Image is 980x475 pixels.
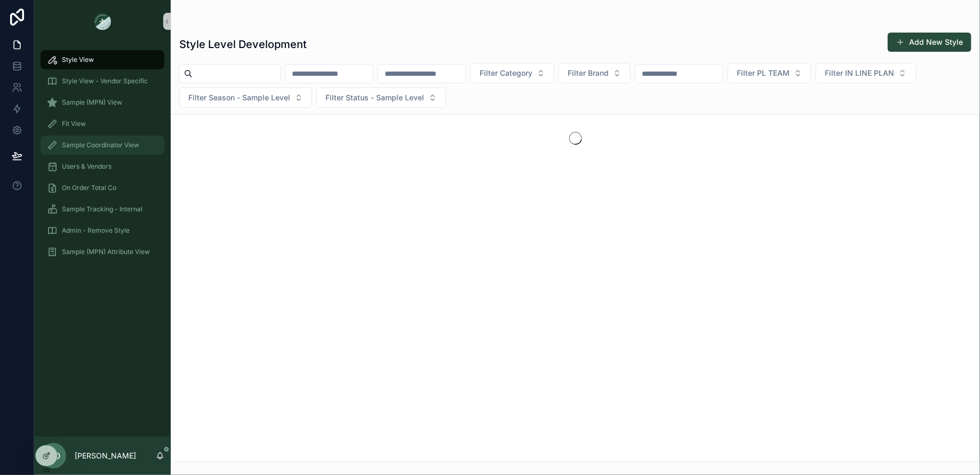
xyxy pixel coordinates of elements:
[62,184,116,192] span: On Order Total Co
[34,43,171,275] div: scrollable content
[41,93,164,112] a: Sample (MPN) View
[62,98,122,107] span: Sample (MPN) View
[41,221,164,240] a: Admin - Remove Style
[62,226,130,235] span: Admin - Remove Style
[825,68,894,78] span: Filter IN LINE PLAN
[325,92,424,103] span: Filter Status - Sample Level
[480,68,532,78] span: Filter Category
[568,68,609,78] span: Filter Brand
[41,136,164,155] a: Sample Coordinator View
[41,50,164,69] a: Style View
[41,178,164,197] a: On Order Total Co
[728,63,811,83] button: Select Button
[62,56,94,64] span: Style View
[41,114,164,133] a: Fit View
[62,205,142,213] span: Sample Tracking - Internal
[888,33,971,52] button: Add New Style
[316,88,446,108] button: Select Button
[737,68,790,78] span: Filter PL TEAM
[62,162,111,171] span: Users & Vendors
[62,141,139,149] span: Sample Coordinator View
[471,63,554,83] button: Select Button
[179,37,307,52] h1: Style Level Development
[41,157,164,176] a: Users & Vendors
[559,63,631,83] button: Select Button
[188,92,290,103] span: Filter Season - Sample Level
[62,248,150,256] span: Sample (MPN) Attribute View
[41,200,164,219] a: Sample Tracking - Internal
[179,88,312,108] button: Select Button
[94,13,111,30] img: App logo
[75,450,136,461] p: [PERSON_NAME]
[62,120,86,128] span: Fit View
[816,63,916,83] button: Select Button
[41,242,164,262] a: Sample (MPN) Attribute View
[41,72,164,91] a: Style View - Vendor Specific
[62,77,148,85] span: Style View - Vendor Specific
